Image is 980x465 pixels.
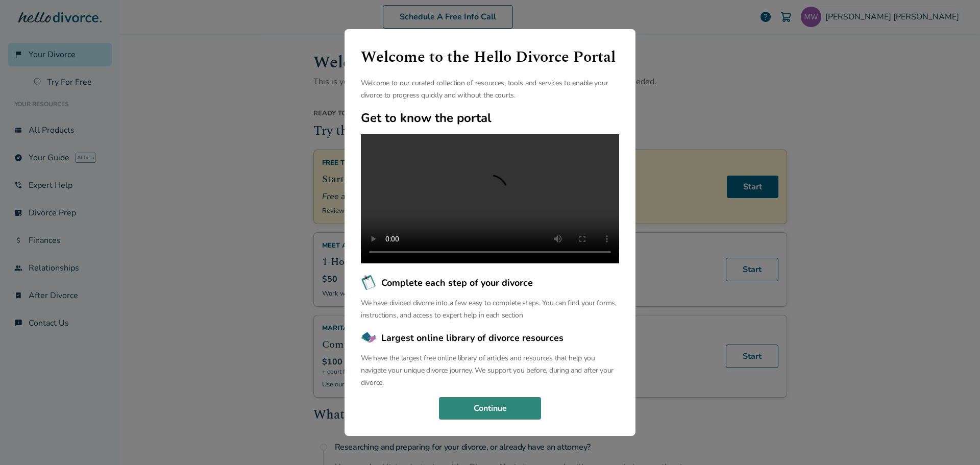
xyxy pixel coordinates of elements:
[361,330,377,346] img: Largest online library of divorce resources
[361,297,619,322] p: We have divided divorce into a few easy to complete steps. You can find your forms, instructions,...
[381,276,533,289] span: Complete each step of your divorce
[361,275,377,291] img: Complete each step of your divorce
[361,45,619,69] h1: Welcome to the Hello Divorce Portal
[361,110,619,126] h2: Get to know the portal
[439,397,541,420] button: Continue
[361,352,619,389] p: We have the largest free online library of articles and resources that help you navigate your uni...
[361,77,619,102] p: Welcome to our curated collection of resources, tools and services to enable your divorce to prog...
[381,331,563,345] span: Largest online library of divorce resources
[929,416,980,465] iframe: Chat Widget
